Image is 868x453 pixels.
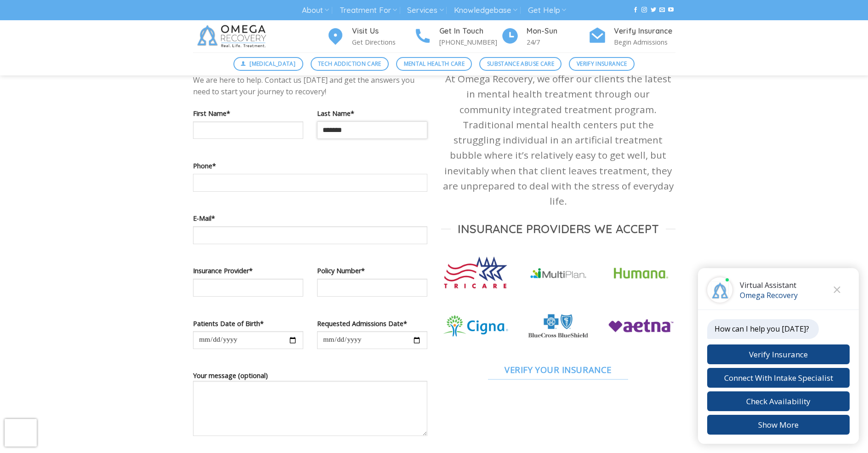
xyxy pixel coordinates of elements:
[651,7,656,13] a: Follow on Twitter
[439,37,501,47] p: [PHONE_NUMBER]
[441,359,675,380] a: Verify Your Insurance
[396,57,472,71] a: Mental Health Care
[614,37,675,47] p: Begin Admissions
[668,7,674,13] a: Follow on YouTube
[193,161,427,171] label: Phone*
[193,108,303,119] label: First Name*
[659,7,665,13] a: Send us an email
[233,57,303,71] a: [MEDICAL_DATA]
[340,2,397,19] a: Treatment For
[193,213,427,224] label: E-Mail*
[193,20,273,52] img: Omega Recovery
[569,57,635,71] a: Verify Insurance
[311,57,389,71] a: Tech Addiction Care
[614,25,675,37] h4: Verify Insurance
[407,2,443,19] a: Services
[577,59,627,68] span: Verify Insurance
[318,59,381,68] span: Tech Addiction Care
[193,370,427,442] label: Your message (optional)
[505,363,612,376] span: Verify Your Insurance
[479,57,562,71] a: Substance Abuse Care
[352,25,414,37] h4: Visit Us
[404,59,465,68] span: Mental Health Care
[317,318,427,329] label: Requested Admissions Date*
[527,25,588,37] h4: Mon-Sun
[641,7,647,13] a: Follow on Instagram
[326,25,414,48] a: Visit Us Get Directions
[528,2,566,19] a: Get Help
[317,108,427,119] label: Last Name*
[527,37,588,47] p: 24/7
[414,25,501,48] a: Get In Touch [PHONE_NUMBER]
[454,2,517,19] a: Knowledgebase
[193,75,427,98] p: We are here to help. Contact us [DATE] and get the answers you need to start your journey to reco...
[317,265,427,276] label: Policy Number*
[633,7,638,13] a: Follow on Facebook
[250,59,295,68] span: [MEDICAL_DATA]
[302,2,329,19] a: About
[439,25,501,37] h4: Get In Touch
[458,221,659,236] span: Insurance Providers we Accept
[193,318,303,329] label: Patients Date of Birth*
[193,265,303,276] label: Insurance Provider*
[441,71,675,209] p: At Omega Recovery, we offer our clients the latest in mental health treatment through our communi...
[588,25,675,48] a: Verify Insurance Begin Admissions
[487,59,554,68] span: Substance Abuse Care
[352,37,414,47] p: Get Directions
[193,381,427,436] textarea: Your message (optional)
